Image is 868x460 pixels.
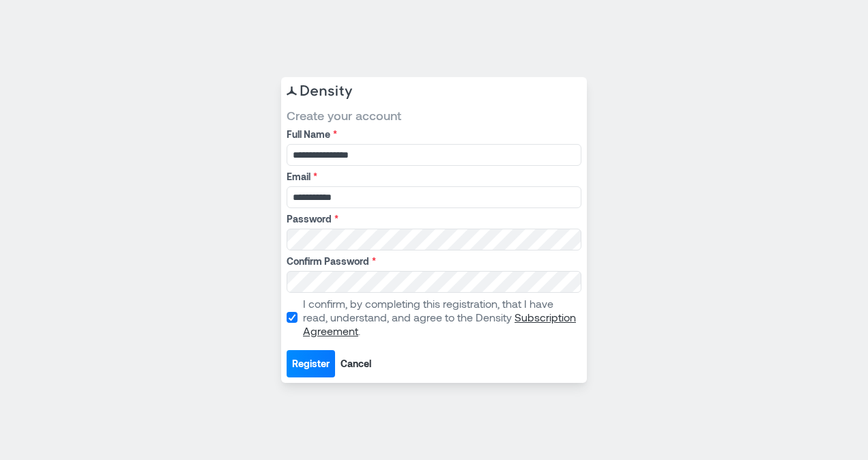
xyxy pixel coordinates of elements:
label: Password [287,212,579,226]
button: Cancel [335,350,377,377]
label: Confirm Password [287,255,579,268]
label: Email [287,170,579,184]
a: Subscription Agreement [303,311,576,337]
button: Register [287,350,335,377]
span: Register [292,357,330,371]
label: Full Name [287,128,579,141]
p: I confirm, by completing this registration, that I have read, understand, and agree to the Density . [303,297,579,338]
span: Cancel [341,357,371,371]
span: Create your account [287,107,581,124]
